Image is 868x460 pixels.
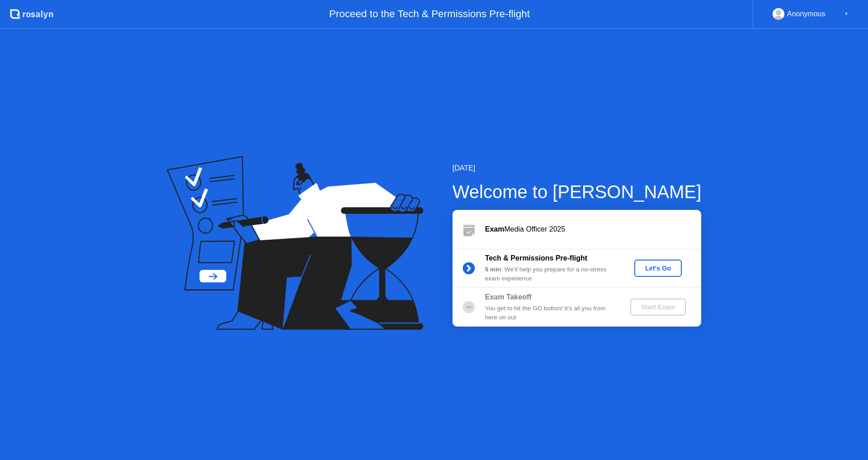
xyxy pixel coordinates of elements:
div: Anonymous [787,8,826,20]
div: Welcome to [PERSON_NAME] [453,178,702,205]
div: ▼ [844,8,849,20]
div: [DATE] [453,163,702,174]
div: Start Exam [634,304,682,311]
b: Exam Takeoff [485,293,532,301]
b: Tech & Permissions Pre-flight [485,254,587,262]
button: Let's Go [634,260,682,277]
b: Exam [485,225,505,233]
div: Media Officer 2025 [485,224,701,235]
b: 5 min [485,266,501,273]
div: : We’ll help you prepare for a no-stress exam experience [485,265,615,284]
button: Start Exam [630,299,686,316]
div: You get to hit the GO button! It’s all you from here on out [485,304,615,322]
div: Let's Go [638,265,678,272]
